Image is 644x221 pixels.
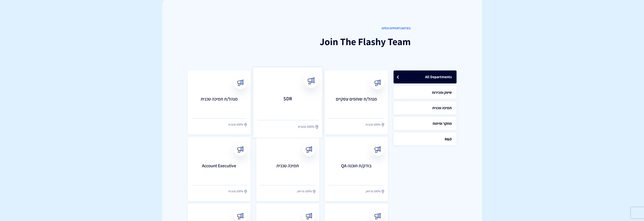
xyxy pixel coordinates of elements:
[374,146,381,153] img: broadcast.svg
[306,213,312,219] img: broadcast.svg
[325,70,388,134] a: מנהל/ת שותפים עסקיים 100% מהבית
[244,123,247,127] img: location.svg
[306,146,312,153] img: broadcast.svg
[394,70,457,83] a: All Departments
[191,163,247,178] h3: Account Executive
[237,79,243,86] img: broadcast.svg
[366,122,381,127] span: 100% מהבית
[394,133,457,146] a: R&D
[366,189,381,194] span: 100% מרחוק
[257,96,318,112] h3: SDR
[382,190,384,193] img: location.svg
[298,124,314,129] span: 100% מהבית
[237,213,243,219] img: broadcast.svg
[382,123,384,127] img: location.svg
[297,189,312,194] span: 100% מרחוק
[191,96,247,111] h3: מנהל/ת תמיכה טכנית
[394,101,457,114] a: תמיכה טכנית
[394,86,457,99] a: שיווק ומכירות
[394,117,457,130] a: מחקר ופיתוח
[253,67,322,138] a: SDR 100% מהבית
[233,26,411,31] span: OPEN OPPORTUNITIES
[233,36,411,47] h1: Join The Flashy Team
[374,213,381,219] img: broadcast.svg
[237,146,243,153] img: broadcast.svg
[188,137,251,201] a: Account Executive 100% מהבית
[307,77,315,85] img: broadcast.svg
[329,163,384,178] h3: בודק/ת תוכנה QA
[228,189,243,194] span: 100% מהבית
[329,96,384,111] h3: מנהל/ת שותפים עסקיים
[256,137,319,201] a: תמיכה טכנית 100% מרחוק
[313,190,316,193] img: location.svg
[325,137,388,201] a: בודק/ת תוכנה QA 100% מרחוק
[374,79,381,86] img: broadcast.svg
[315,125,318,129] img: location.svg
[260,163,316,178] h3: תמיכה טכנית
[244,190,247,193] img: location.svg
[188,70,251,134] a: מנהל/ת תמיכה טכנית 100% מהבית
[228,122,243,127] span: 100% מהבית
